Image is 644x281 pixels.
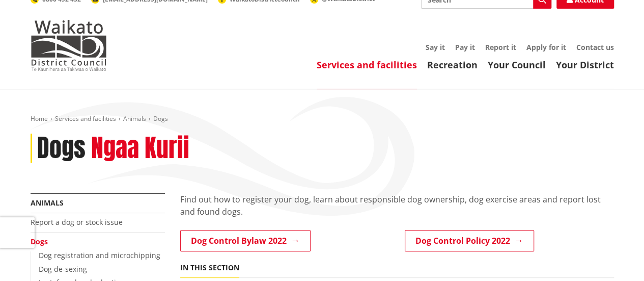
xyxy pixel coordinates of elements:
a: Dog registration and microchipping [39,250,160,260]
a: Your District [556,59,614,71]
span: Dogs [153,114,168,123]
h1: Dogs [37,134,86,163]
a: Your Council [488,59,546,71]
a: Services and facilities [55,114,116,123]
a: Dog de-sexing [39,264,87,274]
a: Contact us [576,42,614,52]
a: Say it [426,42,445,52]
a: Apply for it [526,42,566,52]
a: Report it [485,42,516,52]
a: Pay it [455,42,475,52]
a: Animals [123,114,146,123]
a: Dog Control Bylaw 2022 [180,230,311,251]
a: Dog Control Policy 2022 [405,230,534,251]
a: Animals [31,198,64,208]
nav: breadcrumb [31,115,614,123]
iframe: Messenger Launcher [597,238,634,275]
h5: In this section [180,264,239,272]
a: Recreation [427,59,478,71]
a: Services and facilities [317,59,417,71]
a: Dogs [31,237,48,246]
a: Report a dog or stock issue [31,217,123,227]
a: Home [31,114,48,123]
div: Find out how to register your dog, learn about responsible dog ownership, dog exercise areas and ... [180,193,614,230]
img: Waikato District Council - Te Kaunihera aa Takiwaa o Waikato [31,20,107,71]
h2: Ngaa Kurii [91,134,189,163]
